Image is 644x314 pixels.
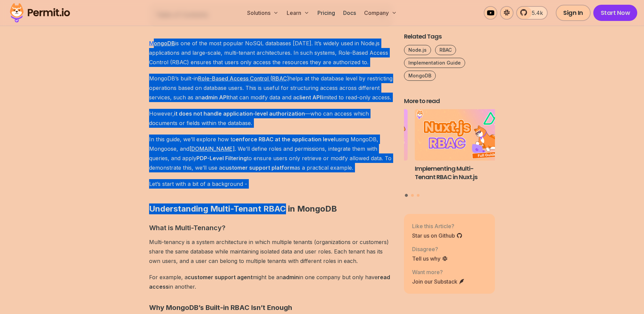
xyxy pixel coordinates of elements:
img: Permit logo [7,1,73,24]
span: 5.4k [528,9,543,17]
a: Tell us why [412,255,448,263]
strong: read access [149,274,390,290]
h3: Policy-Based Access Control (PBAC) Isn’t as Great as You Think [316,165,408,190]
a: Star us on Github [412,232,462,240]
button: Go to slide 3 [417,194,420,197]
strong: it does not handle application-level authorization [174,110,305,117]
strong: client API [296,94,321,101]
h2: More to read [404,97,495,105]
p: For example, a might be an in one company but only have in another. [149,272,393,291]
button: Learn [284,6,312,20]
strong: customer support platform [222,164,294,171]
a: Docs [340,6,359,20]
strong: admin [283,274,299,281]
button: Solutions [244,6,281,20]
strong: PDP-Level Filtering [196,155,247,162]
p: Multi-tenancy is a system architecture in which multiple tenants (organizations or customers) sha... [149,237,393,266]
li: 1 of 3 [415,110,506,190]
button: Go to slide 2 [411,194,414,197]
p: However, —who can access which documents or fields within the database. [149,109,393,128]
p: Want more? [412,268,465,276]
a: [DOMAIN_NAME] [189,145,235,152]
a: MongoDB [404,71,436,81]
a: Implementing Multi-Tenant RBAC in Nuxt.jsImplementing Multi-Tenant RBAC in Nuxt.js [415,110,506,190]
h3: Implementing Multi-Tenant RBAC in Nuxt.js [415,165,506,182]
strong: customer support agent [188,274,253,281]
a: Pricing [315,6,338,20]
strong: enforce RBAC at the application level [236,136,335,143]
h2: Understanding Multi-Tenant RBAC in MongoDB [149,176,393,214]
a: MongoDB [149,40,175,47]
button: Company [361,6,400,20]
p: is one of the most popular NoSQL databases [DATE]. It’s widely used in Node.js applications and l... [149,39,393,67]
a: Join our Substack [412,277,465,286]
a: Sign In [556,5,591,21]
p: In this guide, we’ll explore how to using MongoDB, Mongoose, and . We’ll define roles and permiss... [149,135,393,172]
img: Policy-Based Access Control (PBAC) Isn’t as Great as You Think [316,110,408,161]
div: Posts [404,110,495,198]
a: Start Now [593,5,638,21]
li: 3 of 3 [316,110,408,190]
h2: Related Tags [404,32,495,41]
a: Implementation Guide [404,58,465,68]
a: Node.js [404,45,431,55]
a: RBAC [435,45,456,55]
img: Implementing Multi-Tenant RBAC in Nuxt.js [415,110,506,161]
p: Let’s start with a bit of a background - [149,179,393,189]
button: Go to slide 1 [405,194,408,197]
a: 5.4k [516,6,548,20]
p: MongoDB’s built-in helps at the database level by restricting operations based on database users.... [149,74,393,102]
p: Like this Article? [412,222,462,230]
p: Disagree? [412,245,448,253]
h3: What is Multi-Tenancy? [149,222,393,233]
a: Role-Based Access Control (RBAC) [198,75,289,82]
strong: Why MongoDB’s Built-in RBAC Isn’t Enough [149,304,292,312]
strong: admin API [201,94,228,101]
